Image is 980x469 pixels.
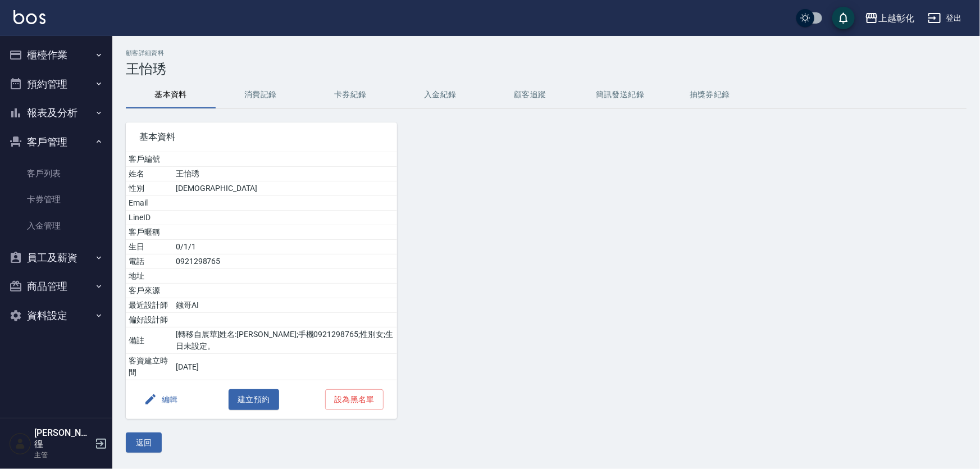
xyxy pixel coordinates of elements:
button: 簡訊發送紀錄 [575,81,665,108]
img: Logo [13,10,45,24]
td: 0921298765 [173,254,397,269]
td: 備註 [126,327,173,354]
h2: 顧客詳細資料 [126,49,967,57]
button: 報表及分析 [4,98,108,128]
p: 主管 [34,450,92,460]
button: 消費記錄 [216,81,306,108]
button: 預約管理 [4,70,108,99]
button: 建立預約 [229,389,279,410]
img: Person [9,432,31,455]
button: 編輯 [139,389,183,410]
a: 客戶列表 [4,161,108,186]
h3: 王怡琇 [126,61,967,77]
button: 登出 [923,8,967,29]
button: 客戶管理 [4,128,108,157]
button: 入金紀錄 [395,81,485,108]
button: 商品管理 [4,272,108,301]
button: 抽獎券紀錄 [665,81,755,108]
td: 生日 [126,240,173,254]
span: 基本資料 [139,131,384,143]
td: 性別 [126,181,173,196]
td: 0/1/1 [173,240,397,254]
button: 返回 [126,432,162,453]
td: [DEMOGRAPHIC_DATA] [173,181,397,196]
button: 卡券紀錄 [306,81,395,108]
td: 客戶來源 [126,284,173,298]
td: 姓名 [126,167,173,181]
td: 偏好設計師 [126,313,173,327]
button: 員工及薪資 [4,243,108,272]
button: 櫃檯作業 [4,40,108,70]
a: 入金管理 [4,213,108,239]
td: LineID [126,211,173,225]
button: 資料設定 [4,301,108,330]
td: 客戶編號 [126,152,173,167]
td: 電話 [126,254,173,269]
td: [轉移自展華]姓名:[PERSON_NAME];手機0921298765;性別女;生日未設定。 [173,327,397,354]
td: 鏹哥AI [173,298,397,313]
h5: [PERSON_NAME]徨 [34,427,92,450]
td: [DATE] [173,354,397,380]
td: Email [126,196,173,211]
td: 客資建立時間 [126,354,173,380]
button: 上越彰化 [860,7,919,30]
td: 地址 [126,269,173,284]
button: save [832,7,855,29]
td: 最近設計師 [126,298,173,313]
button: 設為黑名單 [325,389,384,410]
td: 王怡琇 [173,167,397,181]
td: 客戶暱稱 [126,225,173,240]
button: 基本資料 [126,81,216,108]
button: 顧客追蹤 [485,81,575,108]
a: 卡券管理 [4,186,108,212]
div: 上越彰化 [878,11,914,25]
